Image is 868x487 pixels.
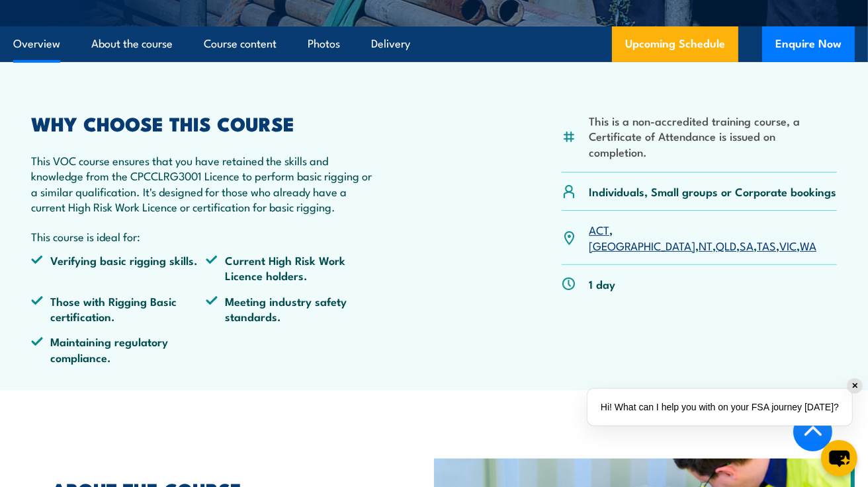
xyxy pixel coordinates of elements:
[589,113,837,159] li: This is a non-accredited training course, a Certificate of Attendance is issued on completion.
[206,252,380,283] li: Current High Risk Work Licence holders.
[31,252,206,283] li: Verifying basic rigging skills.
[800,237,816,253] a: WA
[589,221,609,237] a: ACT
[847,379,862,393] div: ✕
[31,334,206,365] li: Maintaining regulatory compliance.
[371,26,410,61] a: Delivery
[762,26,855,62] button: Enquire Now
[13,26,60,61] a: Overview
[779,237,797,253] a: VIC
[31,153,380,215] p: This VOC course ensures that you have retained the skills and knowledge from the CPCCLRG3001 Lice...
[31,229,380,244] p: This course is ideal for:
[204,26,277,61] a: Course content
[589,184,836,199] p: Individuals, Small groups or Corporate bookings
[587,389,852,426] div: Hi! What can I help you with on your FSA journey [DATE]?
[757,237,776,253] a: TAS
[699,237,713,253] a: NT
[740,237,754,253] a: SA
[308,26,340,61] a: Photos
[589,276,615,291] p: 1 day
[589,222,837,253] p: , , , , , , ,
[91,26,173,61] a: About the course
[206,293,380,324] li: Meeting industry safety standards.
[589,237,695,253] a: [GEOGRAPHIC_DATA]
[716,237,736,253] a: QLD
[31,114,380,131] h2: WHY CHOOSE THIS COURSE
[821,440,857,476] button: chat-button
[31,293,206,324] li: Those with Rigging Basic certification.
[612,26,738,62] a: Upcoming Schedule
